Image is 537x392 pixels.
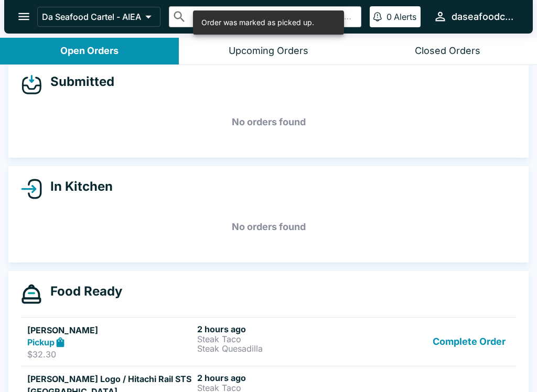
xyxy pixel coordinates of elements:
p: $32.30 [27,349,193,360]
h5: No orders found [21,208,516,246]
h5: No orders found [21,103,516,141]
button: open drawer [10,3,37,30]
h6: 2 hours ago [197,324,363,334]
p: 0 [386,12,392,22]
button: Complete Order [428,324,510,360]
input: Search orders by name or phone number [191,9,357,24]
strong: Pickup [27,337,55,347]
a: [PERSON_NAME]Pickup$32.302 hours agoSteak TacoSteak QuesadillaComplete Order [21,317,516,366]
p: Da Seafood Cartel - AIEA [42,12,141,22]
h4: Food Ready [42,284,122,299]
div: Upcoming Orders [229,45,308,57]
h4: Submitted [42,74,114,90]
p: Steak Quesadilla [197,344,363,353]
div: daseafoodcartel [452,10,516,23]
p: Steak Taco [197,334,363,344]
div: Closed Orders [415,45,480,57]
button: Da Seafood Cartel - AIEA [37,7,160,27]
h5: [PERSON_NAME] [27,324,193,336]
div: Order was marked as picked up. [201,14,314,31]
button: daseafoodcartel [429,5,520,28]
h6: 2 hours ago [197,373,363,383]
p: Alerts [394,12,416,22]
h4: In Kitchen [42,179,113,194]
div: Open Orders [60,45,119,57]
